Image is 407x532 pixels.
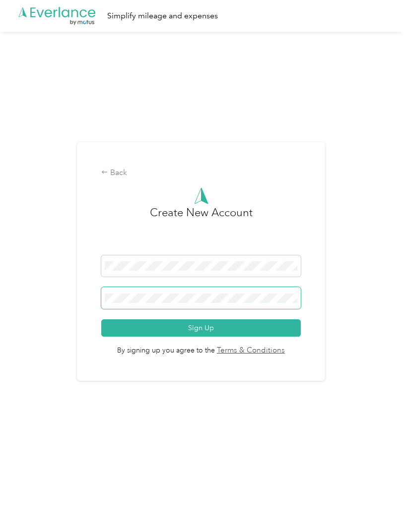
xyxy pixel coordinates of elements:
[101,319,301,337] button: Sign Up
[215,345,285,356] a: Terms & Conditions
[150,204,253,255] h3: Create New Account
[101,337,301,356] span: By signing up you agree to the
[101,167,301,179] div: Back
[107,10,218,22] div: Simplify mileage and expenses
